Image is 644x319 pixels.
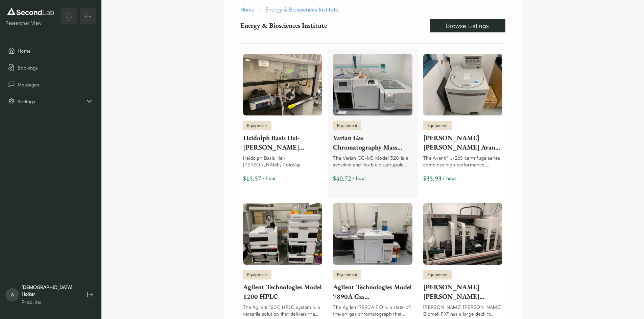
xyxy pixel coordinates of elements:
[263,175,276,182] span: / hour
[22,299,77,305] div: Praio, Inc.
[243,282,323,301] div: Agilent Technologies Model 1200 HPLC
[243,203,323,265] img: Agilent Technologies Model 1200 HPLC
[243,155,323,168] div: Heidolph Basis Hei-[PERSON_NAME] RotoVap
[5,44,96,58] button: Home
[247,123,267,129] span: Equipment
[247,272,267,278] span: Equipment
[430,19,505,32] a: Browse Listings
[423,304,503,317] div: [PERSON_NAME] [PERSON_NAME] Biomek FXᴾ has a large deck to support a variety of applications, wit...
[18,81,93,88] span: Messages
[18,64,93,71] span: Bookings
[61,8,77,24] button: notifications
[333,174,351,183] div: $40.72
[423,133,503,152] div: [PERSON_NAME] [PERSON_NAME] Avanti J-26 XP Centrifuge
[5,20,56,26] div: Researcher View
[240,5,255,14] a: Home
[333,54,412,187] a: Varian Gas Chromatography Mass Spectroscopy (GC-MS) Model 320EquipmentVarian Gas Chromatography M...
[427,272,448,278] span: Equipment
[243,54,323,115] img: Heidolph Basis Hei-VAP HL RotoVap
[423,203,503,265] img: Beckman Coulter Biomek FXP
[243,174,261,183] div: $15.57
[243,54,323,187] a: Heidolph Basis Hei-VAP HL RotoVapEquipmentHeidolph Basis Hei-[PERSON_NAME] RotoVapHeidolph Basis ...
[337,272,357,278] span: Equipment
[423,174,442,183] div: $35.93
[240,21,327,30] p: Energy & Biosciences Institute
[22,284,77,297] div: [DEMOGRAPHIC_DATA] Holkar
[333,203,412,265] img: Agilent Technologies Model 7890A Gas Chromatography Flame Ionization Detector
[243,304,323,317] div: The Agilent 1200 HPLC system is a versatile solution that delivers the most efficient mixing and ...
[243,133,323,152] div: Heidolph Basis Hei-[PERSON_NAME] RotoVap
[333,304,412,317] div: The Agilent 7890A FID is a state-of-the-art gas chromatograph that provides superior performance ...
[5,6,56,17] img: logo
[337,123,357,129] span: Equipment
[5,288,19,301] span: A
[333,282,412,301] div: Agilent Technologies Model 7890A Gas Chromatography Flame Ionization Detector
[5,60,96,75] button: Bookings
[5,94,96,108] button: Settings
[333,155,412,168] div: The Varian GC-MS Model 320 is a sensitive and flexible quadrupole GC-MS system. The Model 320 pro...
[80,8,96,24] button: Expand/Collapse sidebar
[5,94,96,108] div: Settings sub items
[423,155,503,168] div: The Avanti® J-26S centrifuge series combines high performance, complete BioSafety systems, and lo...
[423,282,503,301] div: [PERSON_NAME] [PERSON_NAME] Biomek FXP
[353,175,366,182] span: / hour
[443,175,456,182] span: / hour
[18,47,93,54] span: Home
[423,54,503,187] a: Beckman Coulter Avanti J-26 XP CentrifugeEquipment[PERSON_NAME] [PERSON_NAME] Avanti J-26 XP Cent...
[333,133,412,152] div: Varian Gas Chromatography Mass Spectroscopy (GC-MS) Model 320
[265,5,338,14] div: Energy & Biosciences Institute
[5,77,96,91] button: Messages
[84,289,96,301] button: Log out
[423,54,503,115] img: Beckman Coulter Avanti J-26 XP Centrifuge
[427,123,448,129] span: Equipment
[18,98,85,105] span: Settings
[333,54,412,115] img: Varian Gas Chromatography Mass Spectroscopy (GC-MS) Model 320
